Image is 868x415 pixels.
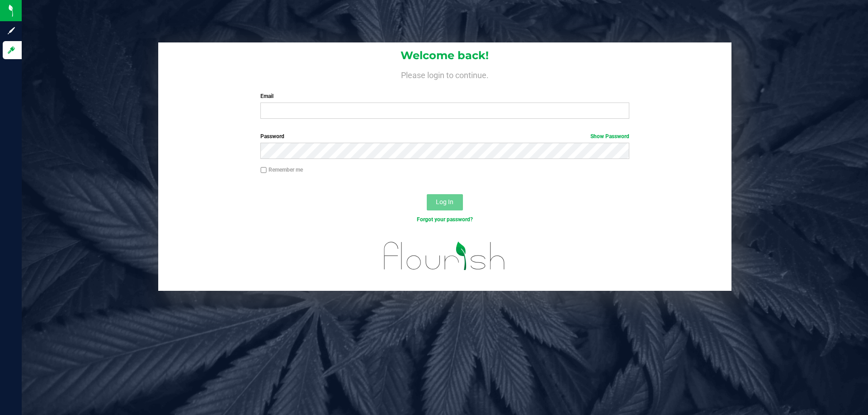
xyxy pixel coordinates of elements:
[590,133,629,140] a: Show Password
[427,194,463,210] button: Log In
[158,50,731,61] h1: Welcome back!
[373,233,516,279] img: flourish_logo.svg
[158,69,731,79] h4: Please login to continue.
[260,167,267,173] input: Remember me
[7,26,16,35] inline-svg: Sign up
[436,198,453,205] span: Log In
[260,166,303,174] label: Remember me
[7,46,16,55] inline-svg: Log in
[417,216,473,223] a: Forgot your password?
[260,133,284,140] span: Password
[260,92,629,100] label: Email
